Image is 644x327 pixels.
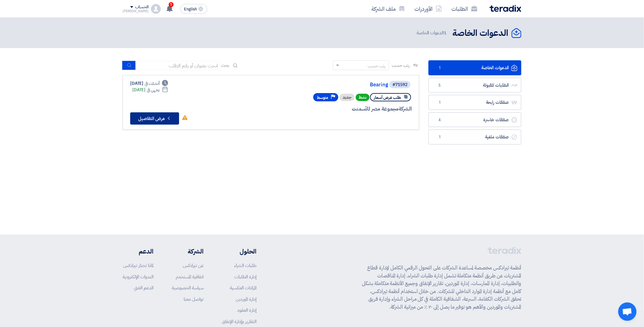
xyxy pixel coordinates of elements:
span: متوسط [317,95,328,100]
span: طلب عرض أسعار [374,95,401,100]
a: الأوردرات [410,2,447,16]
span: ينتهي في [147,87,159,93]
li: الحلول [222,247,256,256]
a: إدارة الموردين [236,296,256,303]
span: نشط [356,94,370,101]
a: الدعوات الخاصة1 [429,60,521,75]
a: صفقات ملغية1 [429,130,521,145]
button: English [180,4,207,14]
span: 1 [436,65,443,71]
div: [PERSON_NAME] [123,9,149,13]
li: الشركة [172,247,204,256]
div: الحساب [135,5,148,10]
span: بحث [221,62,229,69]
button: عرض التفاصيل [130,112,179,125]
div: #71592 [392,83,407,87]
span: 1 [444,29,447,36]
span: 1 [169,2,174,7]
a: اتفاقية المستخدم [176,273,204,280]
a: المزادات العكسية [230,284,256,291]
a: صفقات رابحة1 [429,95,521,110]
span: الشركة [399,105,412,113]
a: الطلبات المقبولة5 [429,78,521,93]
a: الطلبات [447,2,482,16]
span: 5 [436,82,443,88]
a: الندوات الإلكترونية [123,273,153,280]
a: إدارة الطلبات [234,273,256,280]
div: Open chat [618,303,637,321]
a: إدارة العقود [237,307,256,314]
img: Teradix logo [490,5,521,12]
a: عن تيرادكس [183,262,204,269]
img: profile_test.png [151,4,161,14]
input: ابحث بعنوان أو رقم الطلب [136,61,221,70]
div: [DATE] [130,80,168,87]
a: تواصل معنا [184,296,204,303]
div: [DATE] [132,87,168,93]
span: 1 [436,134,443,140]
a: صفقات خاسرة4 [429,112,521,127]
a: طلبات الشراء [234,262,256,269]
span: English [184,7,197,11]
span: أنشئت في [145,80,159,87]
span: الدعوات الخاصة [417,29,448,36]
div: رتب حسب [368,63,386,69]
span: 1 [436,100,443,106]
a: ملف الشركة [366,2,410,16]
a: Bearing [266,82,388,88]
a: الدعم الفني [134,284,153,291]
a: التقارير وإدارة الإنفاق [222,318,256,325]
a: لماذا تختار تيرادكس [123,262,153,269]
li: الدعم [123,247,153,256]
div: جديد [340,94,355,101]
h2: الدعوات الخاصة [453,27,509,39]
p: أنظمة تيرادكس مخصصة لمساعدة الشركات على التحول الرقمي الكامل لإدارة قطاع المشتريات عن طريق أنظمة ... [362,264,521,311]
a: سياسة الخصوصية [172,284,204,291]
div: مجموعة مصر للأسمنت [265,105,412,113]
span: 4 [436,117,443,123]
span: رتب حسب [392,62,410,69]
